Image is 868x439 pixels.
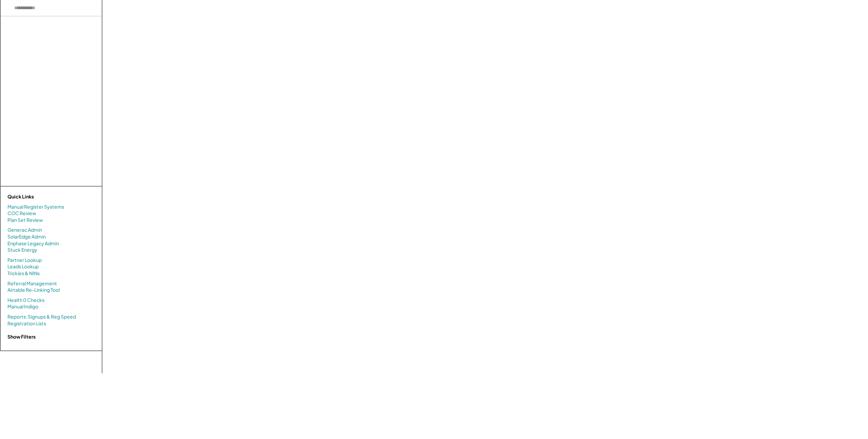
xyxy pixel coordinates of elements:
[7,233,46,240] a: SolarEdge Admin
[7,247,37,253] a: Stuck Energy
[7,204,64,210] a: Manual Register Systems
[7,270,40,277] a: Trickies & NINs
[7,287,60,293] a: Airtable Re-Linking Tool
[7,257,42,264] a: Partner Lookup
[7,210,36,217] a: COC Review
[7,280,57,287] a: Referral Management
[7,320,46,327] a: Registration Lists
[7,217,43,224] a: Plan Set Review
[7,240,59,247] a: Enphase Legacy Admin
[7,263,39,270] a: Leads Lookup
[7,193,75,200] div: Quick Links
[7,333,36,340] strong: Show Filters
[7,303,38,310] a: Manual Indigo
[7,227,42,233] a: Generac Admin
[7,313,76,320] a: Reports: Signups & Reg Speed
[7,297,44,304] a: Health 0 Checks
